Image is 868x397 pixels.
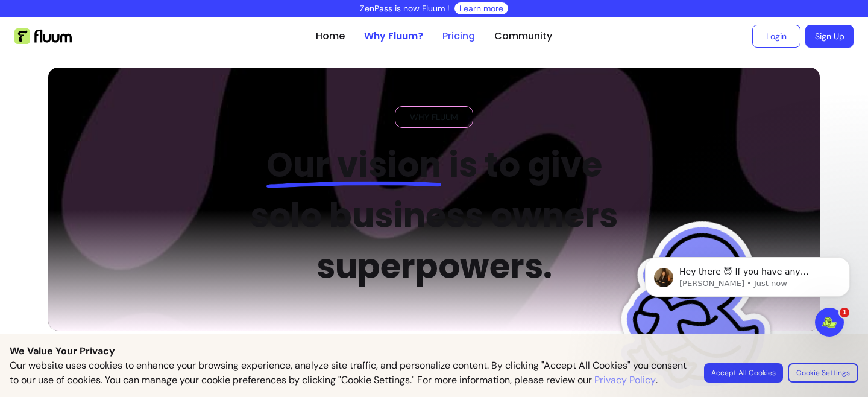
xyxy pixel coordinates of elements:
a: Learn more [459,2,503,14]
a: Community [494,29,552,43]
iframe: Intercom live chat [815,308,844,337]
img: Fluum Logo [14,28,72,44]
button: Cookie Settings [788,363,858,383]
a: Home [316,29,345,43]
h2: is to give solo business owners superpowers. [230,140,638,292]
a: Login [752,25,800,48]
a: Pricing [442,29,475,43]
span: Our vision [266,141,441,189]
p: We Value Your Privacy [10,344,858,358]
a: Sign Up [805,25,854,48]
p: Our website uses cookies to enhance your browsing experience, analyze site traffic, and personali... [10,358,690,387]
a: Why Fluum? [364,29,423,43]
span: WHY FLUUM [405,111,463,123]
a: Privacy Policy [594,373,656,387]
span: 1 [840,308,849,317]
iframe: Intercom notifications message [627,232,868,364]
button: Accept All Cookies [704,363,783,383]
p: ZenPass is now Fluum ! [360,2,450,14]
